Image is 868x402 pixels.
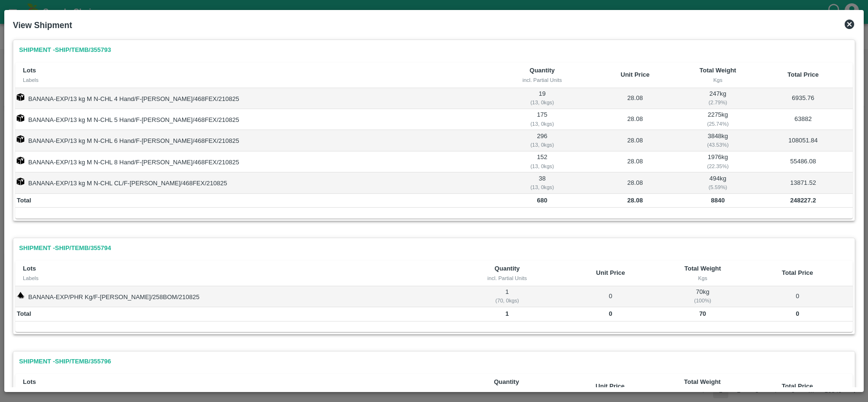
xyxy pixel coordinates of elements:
[498,98,587,107] div: ( 13, 0 kgs)
[456,286,558,307] td: 1
[588,88,682,109] td: 28.08
[498,162,587,171] div: ( 13, 0 kgs)
[588,130,682,151] td: 28.08
[498,120,587,128] div: ( 13, 0 kgs)
[15,88,496,109] td: BANANA-EXP/13 kg M N-CHL 4 Hand/F-[PERSON_NAME]/468FEX/210825
[496,88,588,109] td: 19
[684,265,721,272] b: Total Weight
[17,310,31,317] b: Total
[684,183,752,191] div: ( 5.59 %)
[690,76,745,84] div: Kgs
[742,286,853,307] td: 0
[682,88,753,109] td: 247 kg
[530,67,555,74] b: Quantity
[754,130,853,151] td: 108051.84
[787,71,819,78] b: Total Price
[23,67,36,74] b: Lots
[754,88,853,109] td: 6935.76
[754,109,853,130] td: 63882
[15,42,115,59] a: Shipment -SHIP/TEMB/355793
[700,67,736,74] b: Total Weight
[15,172,496,193] td: BANANA-EXP/13 kg M N-CHL CL/F-[PERSON_NAME]/468FEX/210825
[711,197,725,204] b: 8840
[23,378,36,385] b: Lots
[537,197,548,204] b: 680
[596,382,625,390] b: Unit Price
[17,291,24,299] img: weight
[684,378,721,385] b: Total Weight
[663,286,742,307] td: 70 kg
[609,310,612,317] b: 0
[505,310,509,317] b: 1
[682,151,753,172] td: 1976 kg
[496,151,588,172] td: 152
[684,141,752,149] div: ( 43.53 %)
[494,378,519,385] b: Quantity
[458,296,556,305] div: ( 70, 0 kgs)
[684,98,752,107] div: ( 2.79 %)
[15,151,496,172] td: BANANA-EXP/13 kg M N-CHL 8 Hand/F-[PERSON_NAME]/468FEX/210825
[464,274,551,282] div: incl. Partial Units
[15,240,115,257] a: Shipment -SHIP/TEMB/355794
[682,109,753,130] td: 2275 kg
[682,172,753,193] td: 494 kg
[498,141,587,149] div: ( 13, 0 kgs)
[495,265,520,272] b: Quantity
[588,151,682,172] td: 28.08
[17,93,24,101] img: box
[15,353,115,370] a: Shipment -SHIP/TEMB/355796
[699,310,706,317] b: 70
[754,172,853,193] td: 13871.52
[17,135,24,143] img: box
[15,109,496,130] td: BANANA-EXP/13 kg M N-CHL 5 Hand/F-[PERSON_NAME]/468FEX/210825
[664,296,741,305] div: ( 100 %)
[17,178,24,185] img: box
[588,172,682,193] td: 28.08
[596,269,625,276] b: Unit Price
[17,114,24,122] img: box
[17,197,31,204] b: Total
[790,197,816,204] b: 248227.2
[23,265,36,272] b: Lots
[682,130,753,151] td: 3848 kg
[17,157,24,164] img: box
[671,274,735,282] div: Kgs
[23,76,489,84] div: Labels
[15,286,456,307] td: BANANA-EXP/PHR Kg/F-[PERSON_NAME]/258BOM/210825
[496,109,588,130] td: 175
[782,382,813,390] b: Total Price
[498,183,587,191] div: ( 13, 0 kgs)
[13,20,72,30] b: View Shipment
[796,310,799,317] b: 0
[504,76,580,84] div: incl. Partial Units
[496,172,588,193] td: 38
[558,286,663,307] td: 0
[496,130,588,151] td: 296
[782,269,813,276] b: Total Price
[684,120,752,128] div: ( 25.74 %)
[588,109,682,130] td: 28.08
[621,71,650,78] b: Unit Price
[754,151,853,172] td: 55486.08
[627,197,643,204] b: 28.08
[684,162,752,171] div: ( 22.35 %)
[23,274,449,282] div: Labels
[15,130,496,151] td: BANANA-EXP/13 kg M N-CHL 6 Hand/F-[PERSON_NAME]/468FEX/210825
